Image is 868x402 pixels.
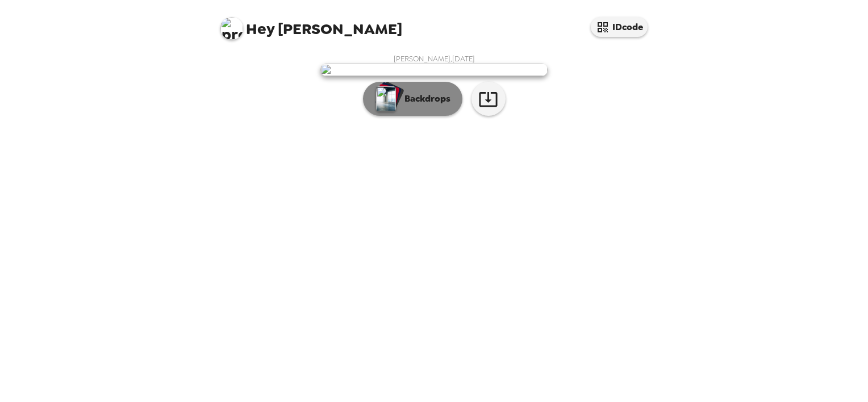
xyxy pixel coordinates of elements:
[246,19,274,39] span: Hey
[320,64,548,76] img: user
[399,92,450,106] p: Backdrops
[363,82,462,116] button: Backdrops
[394,54,475,64] span: [PERSON_NAME] , [DATE]
[220,11,402,37] span: [PERSON_NAME]
[591,17,648,37] button: IDcode
[220,17,243,40] img: profile pic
